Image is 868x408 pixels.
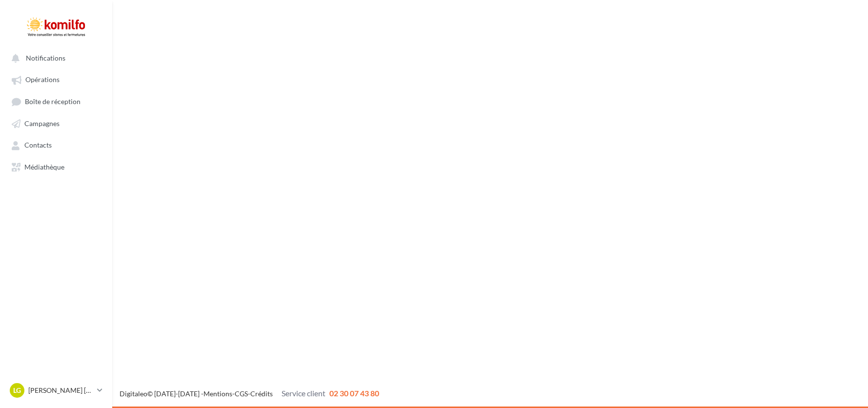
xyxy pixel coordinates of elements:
[26,54,65,62] span: Notifications
[28,386,93,395] p: [PERSON_NAME] [PERSON_NAME]
[250,389,273,398] a: Crédits
[24,163,64,171] span: Médiathèque
[6,114,106,132] a: Campagnes
[6,70,106,88] a: Opérations
[282,388,325,398] span: Service client
[6,158,106,175] a: Médiathèque
[6,49,102,66] button: Notifications
[6,136,106,153] a: Contacts
[120,389,379,398] span: © [DATE]-[DATE] - - -
[329,388,379,398] span: 02 30 07 43 80
[8,381,104,400] a: LG [PERSON_NAME] [PERSON_NAME]
[120,389,147,398] a: Digitaleo
[24,141,52,150] span: Contacts
[25,97,81,106] span: Boîte de réception
[203,389,232,398] a: Mentions
[235,389,248,398] a: CGS
[13,386,21,395] span: LG
[24,119,60,128] span: Campagnes
[25,76,60,84] span: Opérations
[6,92,106,110] a: Boîte de réception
